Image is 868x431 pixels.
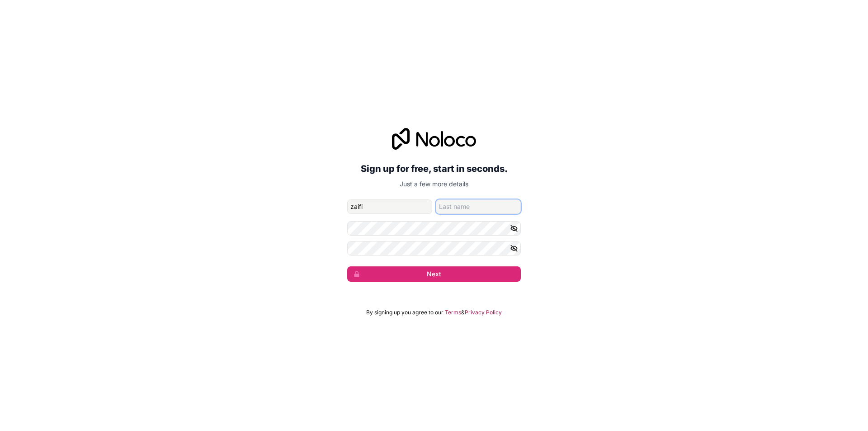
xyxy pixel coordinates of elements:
[445,309,461,316] a: Terms
[347,241,521,256] input: Confirm password
[347,266,521,282] button: Next
[347,161,521,177] h2: Sign up for free, start in seconds.
[465,309,502,316] a: Privacy Policy
[366,309,443,316] span: By signing up you agree to our
[347,199,432,214] input: given-name
[461,309,465,316] span: &
[347,180,521,189] p: Just a few more details
[347,221,521,236] input: Password
[436,199,521,214] input: family-name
